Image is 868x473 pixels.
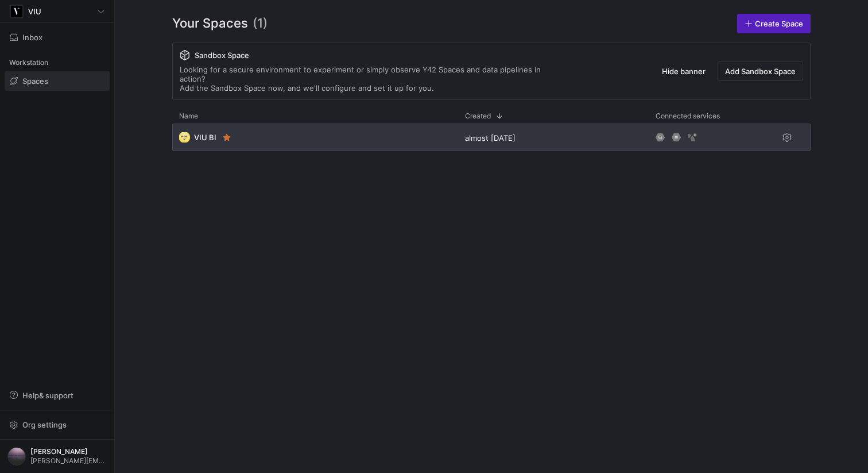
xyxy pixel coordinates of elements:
[5,71,110,91] a: Spaces
[180,65,564,93] div: Looking for a secure environment to experiment or simply observe Y42 Spaces and data pipelines in...
[253,14,268,33] span: (1)
[654,61,713,81] button: Hide banner
[5,421,110,430] a: Org settings
[22,33,42,42] span: Inbox
[7,447,26,466] img: https://storage.googleapis.com/y42-prod-data-exchange/images/VtGnwq41pAtzV0SzErAhijSx9Rgo16q39DKO...
[22,76,48,86] span: Spaces
[465,133,516,143] span: almost [DATE]
[22,391,73,400] span: Help & support
[5,444,110,468] button: https://storage.googleapis.com/y42-prod-data-exchange/images/VtGnwq41pAtzV0SzErAhijSx9Rgo16q39DKO...
[30,457,107,465] span: [PERSON_NAME][EMAIL_ADDRESS][DOMAIN_NAME]
[656,112,720,120] span: Connected services
[11,6,22,17] img: https://storage.googleapis.com/y42-prod-data-exchange/images/zgRs6g8Sem6LtQCmmHzYBaaZ8bA8vNBoBzxR...
[172,124,811,156] div: Press SPACE to select this row.
[737,14,811,33] a: Create Space
[465,112,491,120] span: Created
[662,67,706,76] span: Hide banner
[30,448,107,456] span: [PERSON_NAME]
[172,14,248,33] span: Your Spaces
[5,386,110,405] button: Help& support
[22,420,67,429] span: Org settings
[725,67,796,76] span: Add Sandbox Space
[194,133,216,142] span: VIU BI
[28,7,41,16] span: VIU
[5,54,110,71] div: Workstation
[755,19,803,28] span: Create Space
[179,112,198,120] span: Name
[5,415,110,434] button: Org settings
[5,28,110,47] button: Inbox
[195,51,249,60] span: Sandbox Space
[179,132,189,143] span: 🌝
[718,61,803,81] button: Add Sandbox Space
